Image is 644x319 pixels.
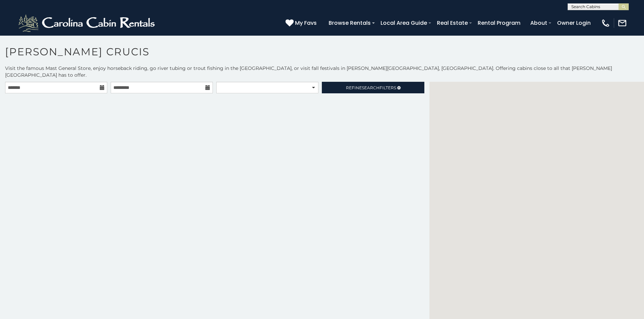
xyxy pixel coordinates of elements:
[286,19,318,27] a: My Favs
[618,18,627,28] img: mail-regular-white.png
[474,17,524,29] a: Rental Program
[17,13,158,33] img: White-1-2.png
[322,82,424,93] a: RefineSearchFilters
[362,85,380,90] span: Search
[295,19,317,27] span: My Favs
[601,18,610,28] img: phone-regular-white.png
[346,85,396,90] span: Refine Filters
[434,17,471,29] a: Real Estate
[325,17,374,29] a: Browse Rentals
[527,17,551,29] a: About
[554,17,594,29] a: Owner Login
[377,17,430,29] a: Local Area Guide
